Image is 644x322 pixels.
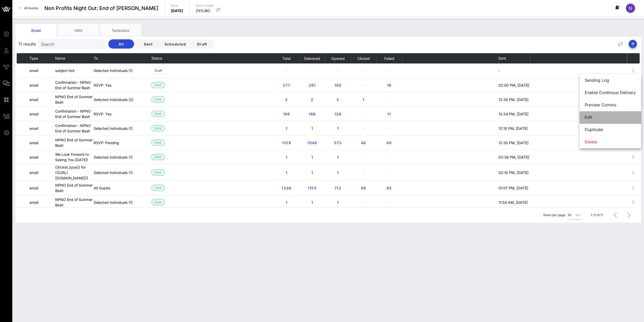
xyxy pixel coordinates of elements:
[162,39,188,49] button: Scheduled
[94,107,151,121] td: RSVP: Yes
[334,126,342,131] span: 1
[304,56,320,61] span: Delivered
[94,92,151,107] td: Selected Individuals (2)
[94,135,151,150] td: RSVP: Pending
[30,164,55,181] td: email
[278,95,295,104] button: 2
[55,164,94,181] td: {{ticket_type}} for {{[URL][DOMAIN_NAME]}}
[384,53,394,63] button: Failed
[139,42,157,46] span: Sent
[30,150,55,164] td: email
[94,181,151,195] td: All Guests
[282,56,291,61] span: Total
[94,195,151,209] td: Selected Individuals (1)
[359,97,368,102] span: 1
[330,138,346,147] button: 573
[498,170,528,175] span: 02:18 PM, [DATE]
[376,53,402,63] th: Failed
[55,92,94,107] td: NPNO End of Summer Bash
[94,164,151,181] td: Selected Individuals (1)
[330,168,346,177] button: 1
[281,186,291,190] span: 1238
[304,109,320,118] button: 188
[16,4,41,12] a: All Events
[94,121,151,135] td: Selected Individuals (1)
[381,80,397,90] button: 16
[164,42,186,46] span: Scheduled
[278,80,295,90] button: 277
[282,170,291,175] span: 1
[303,138,321,147] button: 1049
[585,140,636,144] div: Delete
[308,97,316,102] span: 2
[30,135,55,150] td: email
[155,82,161,88] span: Sent
[44,4,158,12] span: Non Profits Night Out: End of [PERSON_NAME]
[112,42,130,46] span: All
[498,200,527,205] span: 11:54 AM, [DATE]
[304,53,320,63] button: Delivered
[30,53,55,63] th: Type
[304,124,320,133] button: 1
[278,168,295,177] button: 1
[155,170,161,175] span: Sent
[282,112,291,116] span: 199
[58,24,99,37] div: SMS
[307,141,317,145] span: 1049
[282,200,291,205] span: 1
[498,53,530,63] th: Sent
[334,97,342,102] span: 2
[135,39,161,49] button: Sent
[334,186,342,190] span: 712
[330,95,346,104] button: 2
[308,112,316,116] span: 188
[277,183,295,192] button: 1238
[498,68,500,73] span: -
[351,53,376,63] th: Clicked
[94,63,151,78] td: Selected Individuals (1)
[498,112,528,116] span: 12:34 PM, [DATE]
[498,155,529,159] span: 03:36 PM, [DATE]
[151,53,177,63] th: Status
[155,111,161,117] span: Sent
[282,141,291,145] span: 1129
[334,155,342,159] span: 1
[55,56,65,60] span: Name
[30,78,55,92] td: email
[308,155,316,159] span: 1
[359,186,368,190] span: 88
[30,63,55,78] td: email
[585,103,636,107] div: Preview Comms
[193,42,211,46] span: Draft
[304,95,320,104] button: 2
[155,125,161,131] span: Sent
[585,115,636,120] div: Edit
[381,138,397,147] button: 80
[30,181,55,195] td: email
[334,200,342,205] span: 1
[355,95,372,104] button: 1
[155,97,161,102] span: Sent
[155,68,162,73] span: Draft
[498,141,528,145] span: 12:30 PM, [DATE]
[330,80,346,90] button: 180
[189,39,215,49] button: Draft
[334,170,342,175] span: 1
[308,170,316,175] span: 1
[355,138,372,147] button: 48
[591,213,603,217] div: 1-11 of 11
[308,126,316,131] span: 1
[498,83,529,87] span: 02:00 PM, [DATE]
[357,53,370,63] button: Clicked
[94,56,98,60] span: To
[325,53,351,63] th: Opened
[155,140,161,145] span: Sent
[55,195,94,209] td: NPNO End of Summer Bash
[568,211,581,219] div: 50Rows per page:
[385,112,393,116] span: 11
[330,152,346,162] button: 1
[282,53,291,63] button: Total
[55,78,94,92] td: Confirmation - NPNO End of Summer Bash
[94,78,151,92] td: RSVP: Yes
[355,183,372,192] button: 88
